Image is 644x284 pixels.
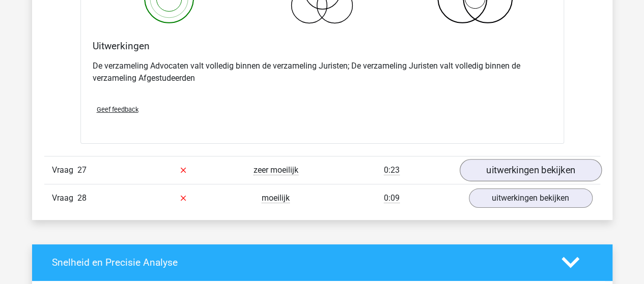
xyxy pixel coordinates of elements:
a: uitwerkingen bekijken [459,159,601,181]
span: Geef feedback [97,106,138,113]
span: 27 [77,165,87,175]
span: moeilijk [262,193,290,203]
span: 28 [77,193,87,203]
span: Vraag [52,164,77,176]
span: zeer moeilijk [254,165,298,175]
span: 0:09 [384,193,400,203]
a: uitwerkingen bekijken [469,188,593,208]
h4: Snelheid en Precisie Analyse [52,257,546,268]
p: De verzameling Advocaten valt volledig binnen de verzameling Juristen; De verzameling Juristen va... [93,60,552,84]
span: Vraag [52,192,77,204]
span: 0:23 [384,165,400,175]
h4: Uitwerkingen [93,40,552,52]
